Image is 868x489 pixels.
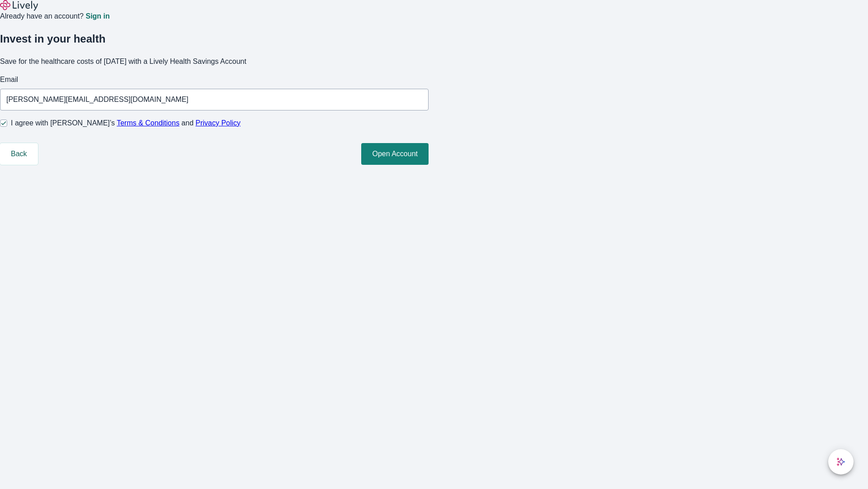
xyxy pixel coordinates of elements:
button: Open Account [361,143,429,165]
a: Terms & Conditions [117,119,179,127]
button: chat [828,449,854,475]
span: I agree with [PERSON_NAME]’s and [11,118,241,129]
svg: Lively AI Assistant [836,457,845,466]
a: Sign in [85,13,109,20]
a: Privacy Policy [196,119,241,127]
